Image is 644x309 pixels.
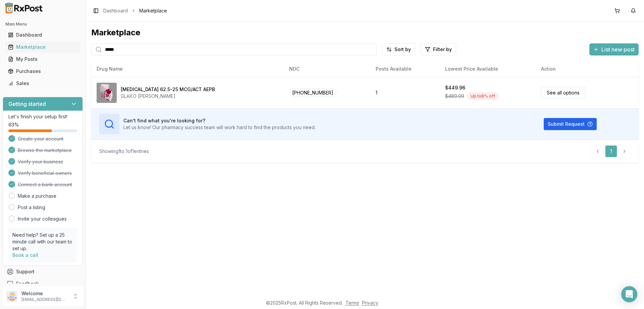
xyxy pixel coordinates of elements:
[5,29,80,41] a: Dashboard
[12,232,73,252] p: Need help? Set up a 25 minute call with our team to set up.
[18,181,72,188] span: Connect a bank account
[370,61,440,77] th: Posts Available
[8,121,19,128] span: 63 %
[97,83,117,103] img: Anoro Ellipta 62.5-25 MCG/ACT AEPB
[3,66,83,77] button: Purchases
[91,61,284,77] th: Drug Name
[3,278,83,290] button: Feedback
[345,300,359,306] a: Terms
[18,193,56,199] a: Make a purchase
[18,147,72,154] span: Browse the marketplace
[18,136,63,142] span: Create your account
[284,61,370,77] th: NDC
[8,113,77,120] p: Let's finish your setup first!
[8,44,77,50] div: Marketplace
[121,86,215,93] div: [MEDICAL_DATA] 62.5-25 MCG/ACT AEPB
[7,291,17,302] img: User avatar
[91,27,639,38] div: Marketplace
[589,43,639,55] button: List new post
[289,88,336,97] span: [PHONE_NUMBER]
[5,77,80,89] a: Sales
[16,280,39,287] span: Feedback
[3,266,83,278] button: Support
[8,56,77,63] div: My Posts
[103,7,128,14] a: Dashboard
[433,46,452,53] span: Filter by
[445,93,464,100] span: $489.09
[18,158,63,165] span: Verify your business
[121,93,215,100] div: GLAXO [PERSON_NAME]
[589,47,639,53] a: List new post
[3,54,83,65] button: My Posts
[362,300,378,306] a: Privacy
[8,68,77,75] div: Purchases
[18,170,72,177] span: Verify beneficial owners
[5,22,80,27] h2: Main Menu
[601,45,635,53] span: List new post
[3,78,83,89] button: Sales
[5,41,80,53] a: Marketplace
[8,100,46,108] h3: Getting started
[123,117,316,124] h3: Can't find what you're looking for?
[544,118,597,130] button: Submit Request
[536,61,639,77] th: Action
[3,3,46,13] img: RxPost Logo
[541,87,585,99] a: See all options
[8,32,77,38] div: Dashboard
[5,65,80,77] a: Purchases
[394,46,411,53] span: Sort by
[8,80,77,87] div: Sales
[421,43,456,55] button: Filter by
[123,124,316,131] p: Let us know! Our pharmacy success team will work hard to find the products you need.
[18,216,67,222] a: Invite your colleagues
[467,92,499,100] div: Up to 8 % off
[382,43,415,55] button: Sort by
[621,286,637,302] div: Open Intercom Messenger
[99,148,149,155] div: Showing 1 to 1 of 1 entries
[3,42,83,52] button: Marketplace
[592,145,631,157] nav: pagination
[370,77,440,108] td: 1
[440,61,536,77] th: Lowest Price Available
[445,84,465,91] div: $449.96
[139,7,167,14] span: Marketplace
[21,297,68,302] p: [EMAIL_ADDRESS][DOMAIN_NAME]
[103,7,167,14] nav: breadcrumb
[12,252,38,258] a: Book a call
[18,204,45,211] a: Post a listing
[5,53,80,65] a: My Posts
[3,30,83,40] button: Dashboard
[21,290,68,297] p: Welcome
[605,145,617,157] a: 1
